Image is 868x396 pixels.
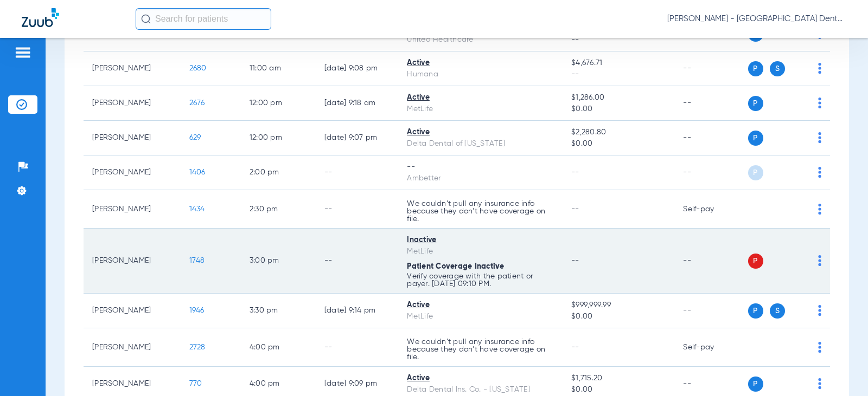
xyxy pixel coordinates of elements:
[316,155,399,190] td: --
[316,121,399,155] td: [DATE] 9:07 PM
[407,263,504,270] span: Patient Coverage Inactive
[316,51,399,86] td: [DATE] 9:08 PM
[189,134,201,141] span: 629
[84,51,181,86] td: [PERSON_NAME]
[189,168,206,176] span: 1406
[407,103,554,115] div: MetLife
[84,190,181,229] td: [PERSON_NAME]
[748,61,763,76] span: P
[407,92,554,103] div: Active
[407,138,554,150] div: Delta Dental of [US_STATE]
[818,63,821,74] img: group-dot-blue.svg
[407,127,554,138] div: Active
[241,190,316,229] td: 2:30 PM
[407,161,554,173] div: --
[674,190,748,229] td: Self-pay
[22,8,59,27] img: Zuub Logo
[748,303,763,319] span: P
[571,384,666,395] span: $0.00
[316,294,399,328] td: [DATE] 9:14 PM
[141,14,151,24] img: Search Icon
[316,328,399,367] td: --
[189,99,205,107] span: 2676
[571,92,666,103] span: $1,286.00
[316,190,399,229] td: --
[407,246,554,257] div: MetLife
[571,168,579,176] span: --
[770,61,785,76] span: S
[818,98,821,108] img: group-dot-blue.svg
[189,257,205,264] span: 1748
[84,121,181,155] td: [PERSON_NAME]
[674,328,748,367] td: Self-pay
[407,200,554,223] p: We couldn’t pull any insurance info because they don’t have coverage on file.
[571,69,666,80] span: --
[407,272,554,288] p: Verify coverage with the patient or payer. [DATE] 09:10 PM.
[571,300,666,311] span: $999,999.99
[818,132,821,143] img: group-dot-blue.svg
[571,311,666,322] span: $0.00
[818,255,821,266] img: group-dot-blue.svg
[571,57,666,69] span: $4,676.71
[571,34,666,46] span: --
[241,121,316,155] td: 12:00 PM
[407,235,554,246] div: Inactive
[674,229,748,294] td: --
[674,51,748,86] td: --
[84,229,181,294] td: [PERSON_NAME]
[818,305,821,316] img: group-dot-blue.svg
[407,311,554,322] div: MetLife
[571,257,579,264] span: --
[136,8,271,30] input: Search for patients
[571,103,666,115] span: $0.00
[818,204,821,215] img: group-dot-blue.svg
[189,64,207,72] span: 2680
[407,57,554,69] div: Active
[241,86,316,121] td: 12:00 PM
[748,131,763,146] span: P
[748,96,763,111] span: P
[407,384,554,395] div: Delta Dental Ins. Co. - [US_STATE]
[84,86,181,121] td: [PERSON_NAME]
[770,303,785,319] span: S
[571,138,666,150] span: $0.00
[84,155,181,190] td: [PERSON_NAME]
[748,254,763,269] span: P
[571,127,666,138] span: $2,280.80
[241,51,316,86] td: 11:00 AM
[241,294,316,328] td: 3:30 PM
[189,343,206,351] span: 2728
[674,86,748,121] td: --
[407,34,554,46] div: United Healthcare
[189,307,205,314] span: 1946
[241,229,316,294] td: 3:00 PM
[571,373,666,384] span: $1,715.20
[818,167,821,178] img: group-dot-blue.svg
[84,294,181,328] td: [PERSON_NAME]
[571,205,579,213] span: --
[674,294,748,328] td: --
[14,46,31,59] img: hamburger-icon
[407,69,554,80] div: Humana
[818,378,821,389] img: group-dot-blue.svg
[407,338,554,361] p: We couldn’t pull any insurance info because they don’t have coverage on file.
[748,376,763,392] span: P
[674,121,748,155] td: --
[748,165,763,180] span: P
[84,328,181,367] td: [PERSON_NAME]
[667,14,846,24] span: [PERSON_NAME] - [GEOGRAPHIC_DATA] Dental Care
[189,380,202,387] span: 770
[407,300,554,311] div: Active
[674,155,748,190] td: --
[189,205,205,213] span: 1434
[571,343,579,351] span: --
[316,229,399,294] td: --
[241,328,316,367] td: 4:00 PM
[407,173,554,184] div: Ambetter
[316,86,399,121] td: [DATE] 9:18 AM
[241,155,316,190] td: 2:00 PM
[818,342,821,353] img: group-dot-blue.svg
[407,373,554,384] div: Active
